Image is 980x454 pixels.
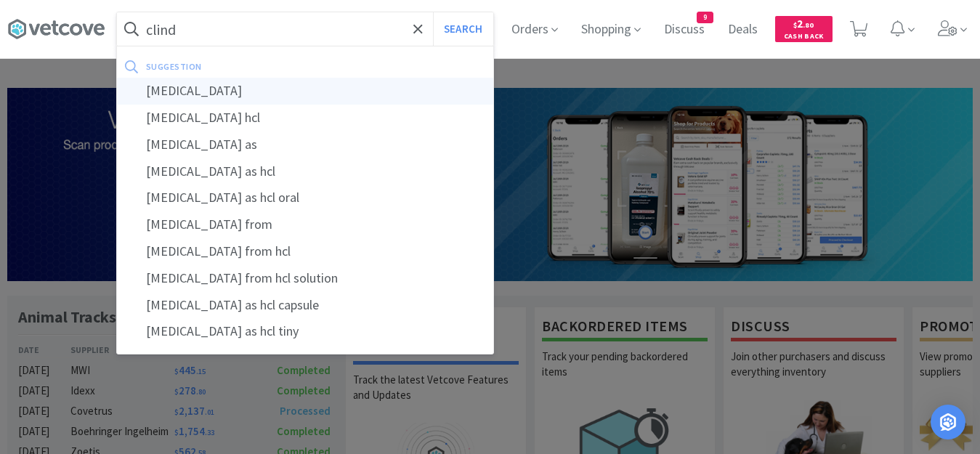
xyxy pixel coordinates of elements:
div: [MEDICAL_DATA] [117,78,493,105]
div: [MEDICAL_DATA] as hcl capsule [117,292,493,319]
button: Search [433,12,493,46]
span: $ [793,20,797,30]
div: [MEDICAL_DATA] hcl [117,105,493,131]
div: [MEDICAL_DATA] as hcl tiny [117,318,493,345]
div: [MEDICAL_DATA] as hcl [117,158,493,185]
div: suggestion [146,55,344,78]
span: Cash Back [784,33,824,42]
a: Discuss9 [658,23,710,36]
a: $2.80Cash Back [775,9,833,49]
span: 9 [697,12,713,23]
a: Deals [722,23,764,36]
div: [MEDICAL_DATA] as hcl oral [117,185,493,211]
div: [MEDICAL_DATA] from [117,211,493,238]
div: [MEDICAL_DATA] from hcl [117,238,493,265]
div: [MEDICAL_DATA] from hcl solution [117,265,493,292]
span: . 80 [803,20,814,30]
div: Open Intercom Messenger [931,405,965,439]
div: [MEDICAL_DATA] as [117,131,493,158]
span: 2 [793,17,814,31]
input: Search by item, sku, manufacturer, ingredient, size... [117,12,493,46]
